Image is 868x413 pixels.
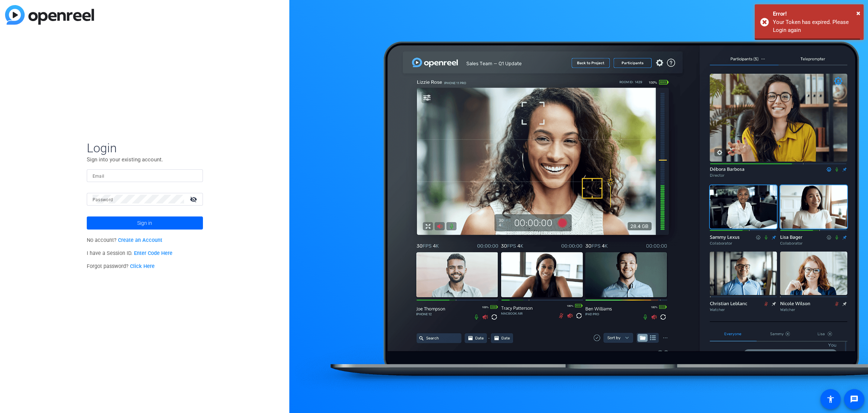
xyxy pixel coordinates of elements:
mat-icon: message [850,395,859,404]
span: I have a Session ID. [87,250,173,256]
a: Enter Code Here [134,250,172,256]
mat-label: Email [93,174,105,179]
div: Your Token has expired. Please Login again [773,18,858,34]
div: Error! [773,10,858,18]
span: × [856,9,860,17]
span: Sign in [137,214,152,232]
img: blue-gradient.svg [5,5,94,25]
input: Enter Email Address [93,171,197,180]
button: Close [856,8,860,18]
a: Click Here [130,263,155,269]
mat-icon: visibility_off [186,194,203,205]
mat-label: Password [93,197,113,202]
p: Sign into your existing account. [87,156,203,164]
mat-icon: accessibility [826,395,835,404]
span: Forgot password? [87,263,155,269]
button: Sign in [87,216,203,230]
a: Create an Account [118,237,162,243]
span: No account? [87,237,163,243]
span: Login [87,140,203,156]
